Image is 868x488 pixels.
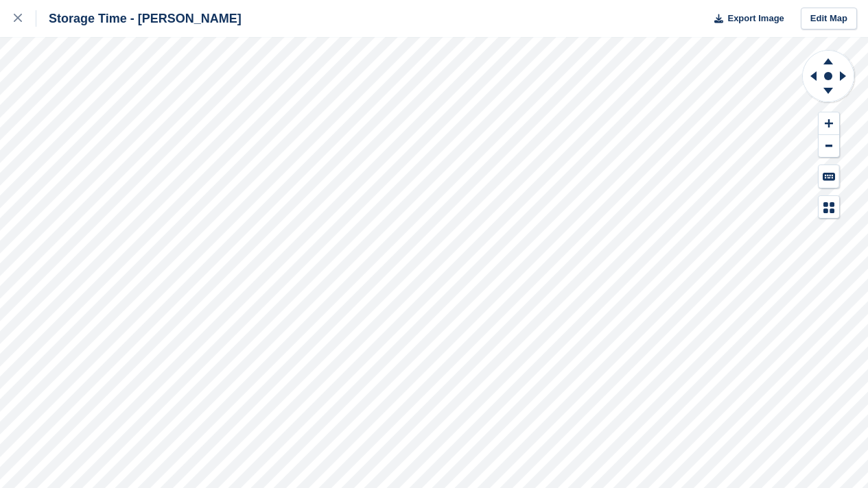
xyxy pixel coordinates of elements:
button: Export Image [706,8,784,30]
span: Export Image [727,12,784,25]
button: Keyboard Shortcuts [819,165,839,188]
button: Zoom In [819,112,839,135]
button: Zoom Out [819,135,839,158]
div: Storage Time - [PERSON_NAME] [36,10,242,27]
a: Edit Map [801,8,857,30]
button: Map Legend [819,196,839,219]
